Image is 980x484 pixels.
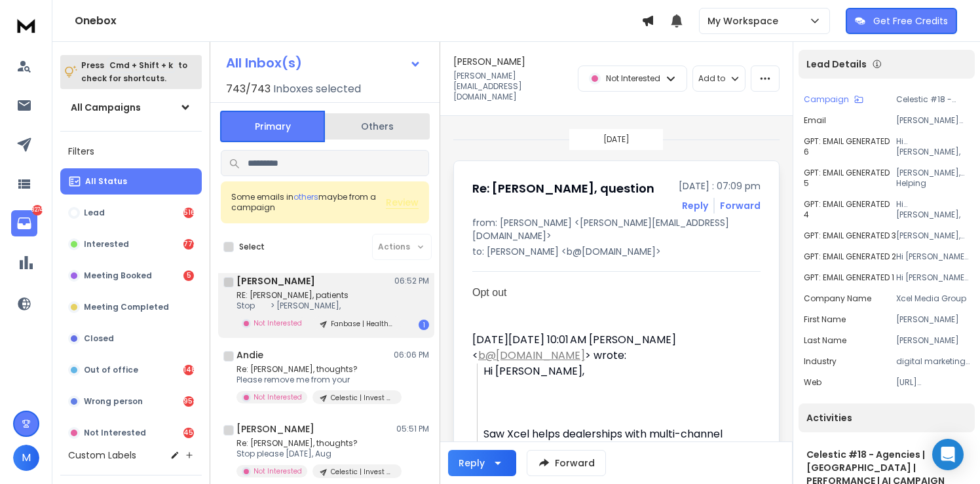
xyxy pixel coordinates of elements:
[60,94,202,121] button: All Campaigns
[804,199,897,220] p: GPT: EMAIL GENERATED 4
[896,199,970,220] p: Hi [PERSON_NAME], Saw Xcel helps dealerships with multi-channel marketing – great space, but it f...
[804,231,896,241] p: GPT: EMAIL GENERATED 3
[75,13,641,29] h1: Onebox
[896,314,970,325] p: [PERSON_NAME]
[216,50,432,76] button: All Inbox(s)
[81,59,187,85] p: Press to check for shortcuts.
[60,263,202,289] button: Meeting Booked5
[13,445,39,471] button: M
[331,319,394,329] p: Fanbase | Healthcare | AI
[32,205,43,215] p: 8274
[804,335,846,346] p: Last Name
[448,450,516,476] button: Reply
[932,439,964,470] div: Open Intercom Messenger
[806,58,867,71] p: Lead Details
[60,294,202,320] button: Meeting Completed
[896,293,970,304] p: Xcel Media Group
[804,94,849,105] p: Campaign
[804,314,846,325] p: First Name
[603,134,630,145] p: [DATE]
[84,270,152,281] p: Meeting Booked
[394,350,429,360] p: 06:06 PM
[720,199,761,212] div: Forward
[472,245,761,258] p: to: [PERSON_NAME] <b@[DOMAIN_NAME]>
[293,191,318,202] span: others
[804,272,894,283] p: GPT: EMAIL GENERATED 1
[896,231,970,241] p: [PERSON_NAME], Finding a reliable lead gen partner can be tough—most overpromise, underdeliver, a...
[799,403,975,432] div: Activities
[183,239,194,250] div: 773
[236,290,394,301] p: RE: [PERSON_NAME], patients
[60,326,202,352] button: Closed
[698,73,725,84] p: Add to
[84,333,114,344] p: Closed
[896,115,970,126] p: [PERSON_NAME][EMAIL_ADDRESS][DOMAIN_NAME]
[84,208,105,218] p: Lead
[236,449,394,459] p: Stop please [DATE], Aug
[804,94,863,105] button: Campaign
[60,357,202,383] button: Out of office1483
[325,112,430,141] button: Others
[478,348,585,363] a: b@[DOMAIN_NAME]
[226,81,271,97] span: 743 / 743
[682,199,708,212] button: Reply
[71,101,141,114] h1: All Campaigns
[273,81,361,97] h3: Inboxes selected
[254,466,302,476] p: Not Interested
[896,251,970,262] p: Hi [PERSON_NAME], We help agencies like Xcel get more clients without hassle. Our AI service deli...
[60,420,202,446] button: Not Interested4543
[236,438,394,449] p: Re: [PERSON_NAME], thoughts?
[236,375,394,385] p: Please remove me from your
[453,55,525,68] h1: [PERSON_NAME]
[804,293,871,304] p: Company Name
[60,200,202,226] button: Lead516
[804,136,897,157] p: GPT: EMAIL GENERATED 6
[331,467,394,477] p: Celestic | Invest Real Estate [GEOGRAPHIC_DATA] | Performance | AI
[804,356,837,367] p: Industry
[11,210,37,236] a: 8274
[804,251,896,262] p: GPT: EMAIL GENERATED 2
[183,208,194,218] div: 516
[896,272,970,283] p: Hi [PERSON_NAME], As VP of client support at Xcel, you know referrals are great but unpredictable...
[60,168,202,195] button: All Status
[60,231,202,257] button: Interested773
[804,115,826,126] p: Email
[84,428,146,438] p: Not Interested
[804,377,821,388] p: web
[396,424,429,434] p: 05:51 PM
[236,364,394,375] p: Re: [PERSON_NAME], thoughts?
[183,365,194,375] div: 1483
[527,450,606,476] button: Forward
[239,242,265,252] label: Select
[419,320,429,330] div: 1
[472,216,761,242] p: from: [PERSON_NAME] <[PERSON_NAME][EMAIL_ADDRESS][DOMAIN_NAME]>
[236,348,263,362] h1: Andie
[13,13,39,37] img: logo
[84,396,143,407] p: Wrong person
[846,8,957,34] button: Get Free Credits
[84,365,138,375] p: Out of office
[896,136,970,157] p: Hi [PERSON_NAME], Saw Xcel helps dealerships scale sales with connected campaigns. Scaling withou...
[60,142,202,160] h3: Filters
[896,356,970,367] p: digital marketing agencies
[60,388,202,415] button: Wrong person954
[236,422,314,436] h1: [PERSON_NAME]
[896,377,970,388] p: [URL][DOMAIN_NAME]
[896,94,970,105] p: Celestic #18 - Agencies | [GEOGRAPHIC_DATA] | PERFORMANCE | AI CAMPAIGN
[183,428,194,438] div: 4543
[459,456,485,470] div: Reply
[472,332,750,363] div: [DATE][DATE] 10:01 AM [PERSON_NAME] < > wrote:
[220,111,325,142] button: Primary
[394,276,429,286] p: 06:52 PM
[107,58,175,73] span: Cmd + Shift + k
[226,56,302,69] h1: All Inbox(s)
[84,239,129,250] p: Interested
[896,168,970,189] p: [PERSON_NAME], Helping dealerships sell more is Xcel’s focus, but scaling your own client base? P...
[804,168,897,189] p: GPT: EMAIL GENERATED 5
[386,196,419,209] button: Review
[254,392,302,402] p: Not Interested
[679,179,761,193] p: [DATE] : 07:09 pm
[896,335,970,346] p: [PERSON_NAME]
